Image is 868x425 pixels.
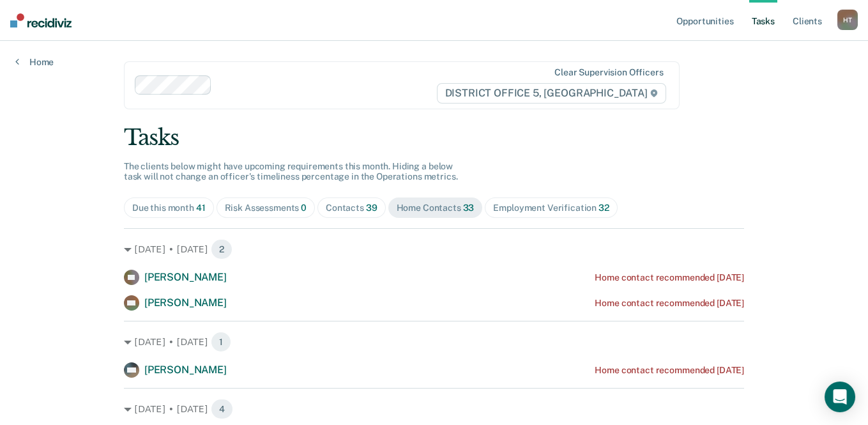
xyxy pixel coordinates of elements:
[301,203,307,213] span: 0
[144,271,227,283] span: [PERSON_NAME]
[366,203,377,213] span: 39
[124,332,744,352] div: [DATE] • [DATE] 1
[554,67,663,78] div: Clear supervision officers
[225,203,307,213] div: Risk Assessments
[15,56,54,68] a: Home
[132,203,206,213] div: Due this month
[196,203,206,213] span: 41
[144,364,227,376] span: [PERSON_NAME]
[463,203,475,213] span: 33
[211,332,231,352] span: 1
[211,239,232,259] span: 2
[10,13,72,27] img: Recidiviz
[595,298,744,309] div: Home contact recommended [DATE]
[493,203,609,213] div: Employment Verification
[837,10,858,30] div: H T
[144,297,227,309] span: [PERSON_NAME]
[124,161,458,182] span: The clients below might have upcoming requirements this month. Hiding a below task will not chang...
[124,239,744,259] div: [DATE] • [DATE] 2
[326,203,377,213] div: Contacts
[825,382,855,412] div: Open Intercom Messenger
[595,272,744,283] div: Home contact recommended [DATE]
[397,203,475,213] div: Home Contacts
[837,10,858,30] button: HT
[124,399,744,419] div: [DATE] • [DATE] 4
[595,365,744,376] div: Home contact recommended [DATE]
[124,125,744,151] div: Tasks
[437,83,666,104] span: DISTRICT OFFICE 5, [GEOGRAPHIC_DATA]
[598,203,609,213] span: 32
[211,399,233,419] span: 4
